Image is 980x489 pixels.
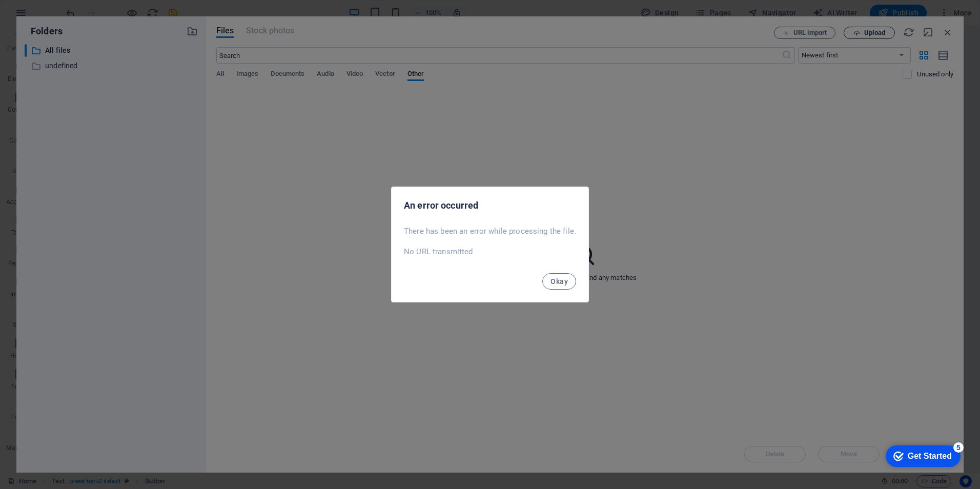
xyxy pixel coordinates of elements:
button: Okay [542,273,576,290]
h2: An error occurred [404,199,576,212]
p: There has been an error while processing the file. No URL transmitted [404,226,576,257]
div: Get Started [30,11,74,21]
div: Get Started 5 items remaining, 0% complete [8,5,83,27]
span: Okay [550,277,568,286]
div: 5 [76,2,86,12]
